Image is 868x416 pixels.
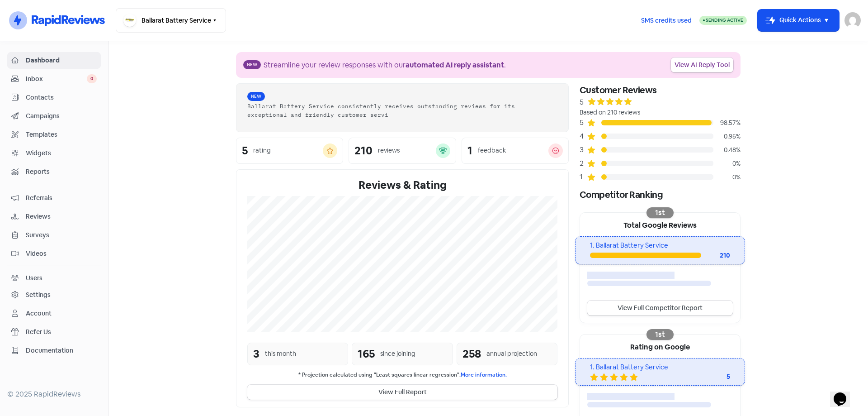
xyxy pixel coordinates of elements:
img: User [844,12,861,29]
span: Inbox [26,74,87,84]
span: Reviews [26,212,97,221]
div: 210 [354,145,373,156]
div: 258 [462,346,481,362]
div: © 2025 RapidReviews [7,389,101,400]
a: SMS credits used [633,15,699,24]
a: Videos [7,245,101,262]
span: Documentation [26,346,97,355]
span: 0 [87,74,97,83]
a: 210reviews [349,138,456,164]
a: 1feedback [462,138,569,164]
div: 98.57% [713,118,741,128]
div: 1. Ballarat Battery Service [590,362,730,373]
span: Refer Us [26,327,97,337]
a: Documentation [7,342,101,359]
div: 3 [253,346,259,362]
a: Settings [7,287,101,303]
a: Reviews [7,208,101,225]
span: Surveys [26,230,97,240]
div: 1 [580,172,587,182]
div: 0% [713,159,741,168]
a: More information. [461,371,507,378]
span: Referrals [26,193,97,203]
div: 1. Ballarat Battery Service [590,240,730,251]
a: Widgets [7,145,101,162]
div: 165 [358,346,375,362]
a: Campaigns [7,108,101,124]
small: * Projection calculated using "Least squares linear regression". [247,371,557,379]
div: 210 [701,251,730,260]
a: Contacts [7,89,101,106]
div: rating [253,146,271,155]
span: Campaigns [26,111,97,121]
div: 1 [467,145,472,156]
a: Refer Us [7,324,101,340]
div: 5 [580,117,587,128]
div: this month [265,349,296,359]
div: reviews [378,146,400,155]
a: Surveys [7,227,101,244]
div: 0.48% [713,145,741,155]
div: 5 [242,145,248,156]
span: Templates [26,130,97,139]
div: Reviews & Rating [247,177,557,193]
div: 1st [646,207,674,218]
button: Quick Actions [758,10,839,31]
div: Ballarat Battery Service consistently receives outstanding reviews for its exceptional and friend... [247,102,557,119]
a: Sending Active [699,15,747,26]
div: Based on 210 reviews [580,108,741,117]
a: Account [7,305,101,322]
div: 5 [694,372,730,382]
button: Ballarat Battery Service [116,8,226,33]
span: Reports [26,167,97,177]
a: View Full Competitor Report [587,301,733,316]
div: feedback [478,146,506,155]
span: New [247,92,265,101]
a: Users [7,270,101,287]
span: Videos [26,249,97,258]
a: 5rating [236,138,343,164]
div: 0.95% [713,132,741,141]
a: Reports [7,163,101,180]
button: View Full Report [247,385,557,400]
iframe: chat widget [830,380,859,407]
span: Sending Active [706,17,743,23]
a: Referrals [7,190,101,206]
div: Competitor Ranking [580,188,741,201]
div: 1st [646,329,674,340]
span: New [243,60,261,69]
div: annual projection [486,349,537,359]
span: Dashboard [26,56,97,65]
div: Total Google Reviews [580,213,740,236]
div: Rating on Google [580,335,740,358]
div: Customer Reviews [580,83,741,97]
a: Dashboard [7,52,101,69]
span: SMS credits used [641,16,692,25]
b: automated AI reply assistant [406,60,504,70]
a: Inbox 0 [7,71,101,87]
div: 0% [713,172,741,182]
div: Account [26,309,52,318]
a: View AI Reply Tool [671,57,733,72]
span: Widgets [26,148,97,158]
div: Streamline your review responses with our . [264,60,506,71]
span: Contacts [26,93,97,102]
div: 5 [580,97,584,108]
a: Templates [7,126,101,143]
div: since joining [380,349,415,359]
div: Settings [26,290,51,300]
div: Users [26,273,42,283]
div: 2 [580,158,587,169]
div: 4 [580,131,587,142]
div: 3 [580,144,587,155]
